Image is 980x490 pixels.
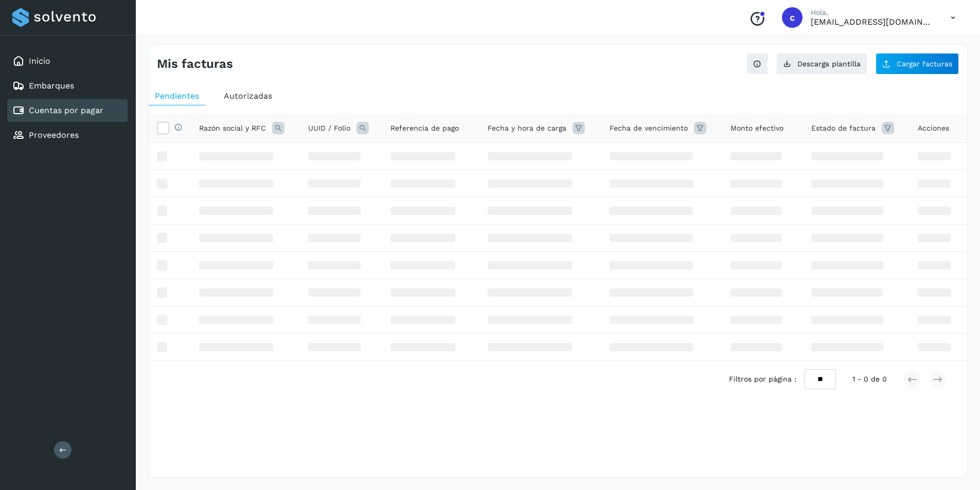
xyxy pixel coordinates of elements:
a: Cuentas por pagar [29,105,103,115]
a: Inicio [29,56,50,66]
p: Hola, [811,8,934,17]
p: contabilidad5@easo.com [811,17,934,27]
div: Embarques [7,75,128,97]
span: Monto efectivo [730,123,783,134]
span: Fecha de vencimiento [610,123,688,134]
span: Fecha y hora de carga [488,123,566,134]
a: Embarques [29,81,74,90]
span: 1 - 0 de 0 [852,374,887,385]
span: Filtros por página : [729,374,796,385]
span: Acciones [918,123,949,134]
span: Estado de factura [811,123,876,134]
a: Proveedores [29,130,79,140]
span: Pendientes [155,91,199,101]
h4: Mis facturas [157,57,233,71]
span: UUID / Folio [308,123,350,134]
span: Cargar facturas [897,60,952,67]
div: Inicio [7,50,128,72]
span: Razón social y RFC [199,123,266,134]
button: Descarga plantilla [776,53,867,75]
div: Proveedores [7,124,128,147]
span: Descarga plantilla [797,60,861,67]
span: Autorizadas [224,91,272,101]
div: Cuentas por pagar [7,99,128,122]
span: Referencia de pago [390,123,459,134]
button: Cargar facturas [876,53,959,75]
